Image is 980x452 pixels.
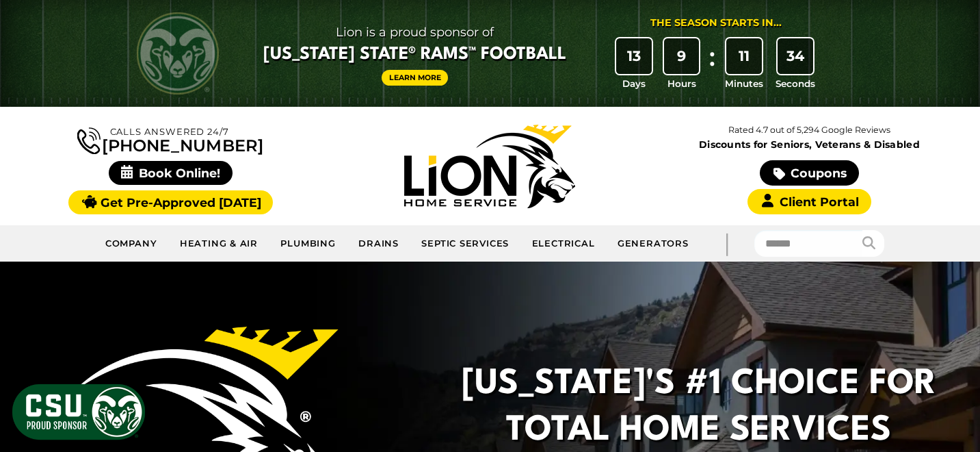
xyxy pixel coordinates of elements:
div: 34 [778,38,813,74]
a: Generators [607,230,700,258]
span: Days [622,77,646,90]
div: The Season Starts in... [650,16,782,31]
span: Discounts for Seniors, Veterans & Disabled [652,140,966,149]
span: Minutes [725,77,763,90]
div: 9 [664,38,700,74]
div: : [705,38,719,91]
div: 11 [726,38,762,74]
a: Coupons [760,160,858,186]
span: Hours [667,77,696,90]
span: Seconds [776,77,815,90]
span: Book Online! [109,161,233,185]
a: Drains [347,230,410,258]
a: [PHONE_NUMBER] [77,125,263,154]
img: CSU Rams logo [137,12,219,95]
img: CSU Sponsor Badge [10,382,147,442]
div: | [700,225,754,262]
p: Rated 4.7 out of 5,294 Google Reviews [650,123,969,138]
a: Learn More [382,70,449,86]
a: Electrical [520,230,606,258]
a: Plumbing [269,230,347,258]
a: Company [94,230,169,258]
a: Client Portal [747,189,871,214]
a: Heating & Air [169,230,270,258]
img: Lion Home Service [404,125,575,208]
span: [US_STATE] State® Rams™ Football [263,43,566,66]
span: Lion is a proud sponsor of [263,21,566,43]
a: Get Pre-Approved [DATE] [68,190,273,214]
div: 13 [616,38,652,74]
a: Septic Services [410,230,520,258]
